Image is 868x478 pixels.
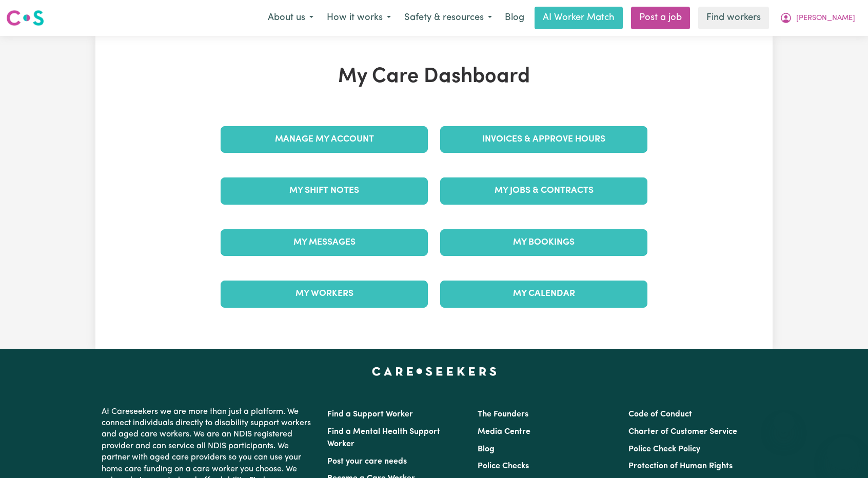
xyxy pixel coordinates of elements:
h1: My Care Dashboard [214,65,654,89]
a: My Shift Notes [221,177,428,204]
a: Police Checks [478,462,529,470]
button: Safety & resources [398,7,499,29]
button: About us [261,7,320,29]
img: Careseekers logo [6,9,44,27]
a: Charter of Customer Service [628,428,737,436]
a: My Jobs & Contracts [440,177,647,204]
a: Careseekers home page [372,367,497,375]
a: Manage My Account [221,126,428,153]
a: Police Check Policy [628,445,700,453]
a: Find a Mental Health Support Worker [327,428,440,448]
a: AI Worker Match [535,7,623,29]
a: Find a Support Worker [327,410,413,419]
button: My Account [773,7,862,29]
a: My Calendar [440,281,647,307]
a: My Messages [221,229,428,256]
iframe: Button to launch messaging window [827,437,860,470]
a: Code of Conduct [628,410,692,419]
a: Find workers [698,7,769,29]
a: Media Centre [478,428,530,436]
a: Post a job [631,7,690,29]
a: Blog [478,445,495,453]
button: How it works [320,7,398,29]
span: [PERSON_NAME] [796,13,855,24]
a: My Bookings [440,229,647,256]
a: Protection of Human Rights [628,462,733,470]
a: Blog [499,7,530,29]
a: Post your care needs [327,457,407,466]
a: My Workers [221,281,428,307]
iframe: Close message [774,412,794,433]
a: Invoices & Approve Hours [440,126,647,153]
a: The Founders [478,410,528,419]
a: Careseekers logo [6,6,44,30]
